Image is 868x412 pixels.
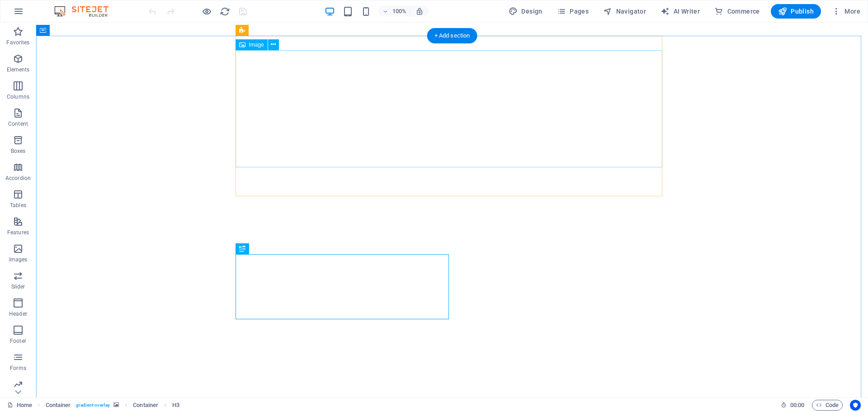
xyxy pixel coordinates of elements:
[415,7,424,15] i: On resize automatically adjust zoom level to fit chosen device.
[603,7,646,16] span: Navigator
[771,4,821,19] button: Publish
[10,337,26,345] p: Footer
[8,120,28,128] p: Content
[7,400,32,411] a: Click to cancel selection. Double-click to open Pages
[850,400,861,411] button: Usercentrics
[797,402,798,408] span: :
[220,6,230,17] i: Reload page
[201,6,212,17] button: Click here to leave preview mode and continue editing
[249,42,264,47] span: Image
[711,4,764,19] button: Commerce
[10,202,26,209] p: Tables
[828,4,864,19] button: More
[46,400,180,411] nav: breadcrumb
[509,7,542,16] span: Design
[657,4,703,19] button: AI Writer
[392,6,406,17] h6: 100%
[52,6,120,17] img: Editor Logo
[46,400,71,411] span: Click to select. Double-click to edit
[11,147,26,155] p: Boxes
[74,400,110,411] span: . gradient-overlay
[599,4,650,19] button: Navigator
[505,4,546,19] button: Design
[7,229,29,236] p: Features
[7,93,29,100] p: Columns
[9,256,28,263] p: Images
[427,28,477,43] div: + Add section
[781,400,805,411] h6: Session time
[832,7,860,16] span: More
[812,400,843,411] button: Code
[172,400,179,411] span: Click to select. Double-click to edit
[7,66,30,73] p: Elements
[660,7,700,16] span: AI Writer
[553,4,592,19] button: Pages
[219,6,230,17] button: reload
[816,400,839,411] span: Code
[113,403,119,407] i: This element contains a background
[378,6,410,17] button: 100%
[6,39,29,46] p: Favorites
[790,400,804,411] span: 00 00
[714,7,760,16] span: Commerce
[778,7,814,16] span: Publish
[133,400,158,411] span: Click to select. Double-click to edit
[557,7,589,16] span: Pages
[5,175,31,182] p: Accordion
[10,365,26,372] p: Forms
[9,310,27,317] p: Header
[11,283,25,290] p: Slider
[505,4,546,19] div: Design (Ctrl+Alt+Y)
